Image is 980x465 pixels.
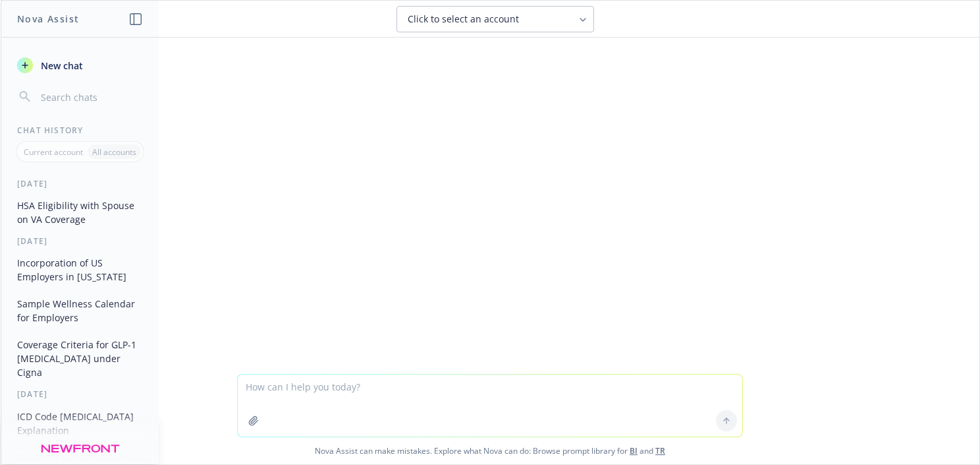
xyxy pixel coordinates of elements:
[17,12,79,26] h1: Nova Assist
[396,6,594,32] button: Click to select an account
[408,13,519,26] span: Click to select an account
[12,53,148,77] button: New chat
[38,88,143,106] input: Search chats
[12,252,148,288] button: Incorporation of US Employers in [US_STATE]
[6,437,974,464] span: Nova Assist can make mistakes. Explore what Nova can do: Browse prompt library for and
[1,388,159,400] div: [DATE]
[38,59,83,73] span: New chat
[92,146,136,158] p: All accounts
[655,445,665,456] a: TR
[24,146,83,158] p: Current account
[12,293,148,328] button: Sample Wellness Calendar for Employers
[12,406,148,441] button: ICD Code [MEDICAL_DATA] Explanation
[630,445,638,456] a: BI
[1,235,159,247] div: [DATE]
[12,334,148,383] button: Coverage Criteria for GLP-1 [MEDICAL_DATA] under Cigna
[1,125,159,136] div: Chat History
[1,178,159,189] div: [DATE]
[12,195,148,230] button: HSA Eligibility with Spouse on VA Coverage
